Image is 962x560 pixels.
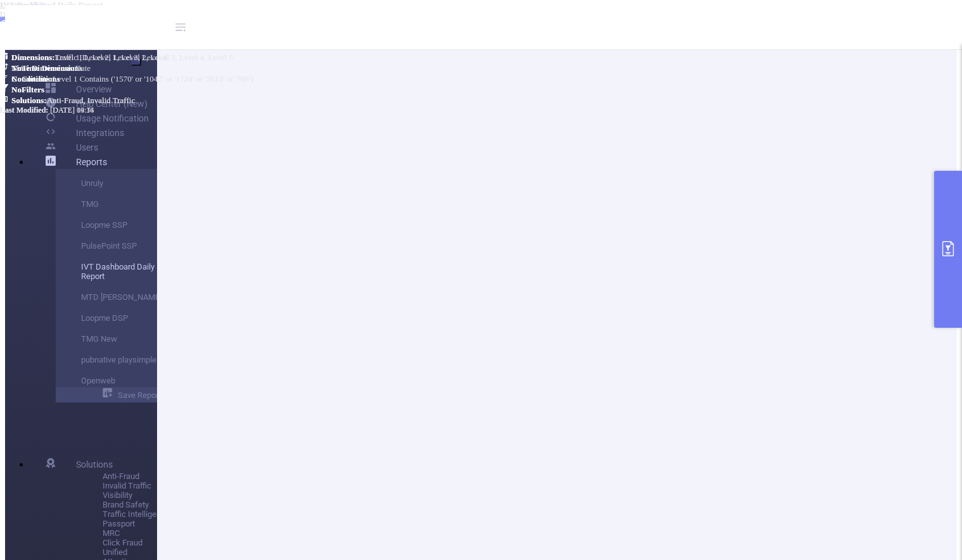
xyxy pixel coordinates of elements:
[11,74,60,84] b: No Conditions
[103,500,204,509] span: Brand Safety
[103,481,204,490] span: Invalid Traffic
[81,169,182,190] a: Unruly
[103,387,189,401] div: Save Report...
[103,538,204,547] span: Click Fraud
[11,53,55,62] b: Dimensions :
[81,334,167,344] div: TMG New
[11,96,47,105] b: Solutions :
[46,140,98,154] a: Users
[81,366,182,387] a: Openweb
[103,387,204,402] a: Save Report...
[11,96,135,105] span: Anti-Fraud, Invalid Traffic
[81,220,167,230] div: Loopme SSP
[76,113,149,123] span: Usage Notification
[103,490,204,500] span: Visibility
[81,283,182,304] a: MTD [PERSON_NAME]
[81,211,182,232] a: Loopme SSP
[81,262,167,281] div: IVT Dashboard Daily Report
[81,325,182,345] a: TMG New
[103,471,204,481] span: Anti-Fraud
[81,241,167,251] div: PulsePoint SSP
[76,142,98,152] span: Users
[81,376,167,385] div: Openweb
[103,528,204,538] span: MRC
[81,252,182,283] a: IVT Dashboard Daily Report
[81,304,182,325] a: Loopme DSP
[81,355,167,364] div: pubnative playsimple
[11,53,233,62] span: Traffic ID, Level 1, Level 2, Level 3, Level 4, Level 5
[81,345,182,366] a: pubnative playsimple
[76,128,124,138] span: Integrations
[81,190,182,211] a: TMG
[11,63,91,73] span: Date
[76,459,113,470] span: Solutions
[81,199,167,209] div: TMG
[81,313,167,323] div: Loopme DSP
[76,156,107,168] a: Reports
[76,157,107,167] span: Reports
[103,509,204,519] span: Traffic Intelligence
[81,178,167,188] div: Unruly
[46,125,124,140] a: Integrations
[11,63,75,73] b: Time Dimensions :
[11,85,44,94] b: No Filters
[46,111,149,125] a: Usage Notification
[103,547,204,557] span: Unified
[81,292,167,302] div: MTD [PERSON_NAME]
[103,519,204,528] span: Passport
[81,232,182,252] a: PulsePoint SSP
